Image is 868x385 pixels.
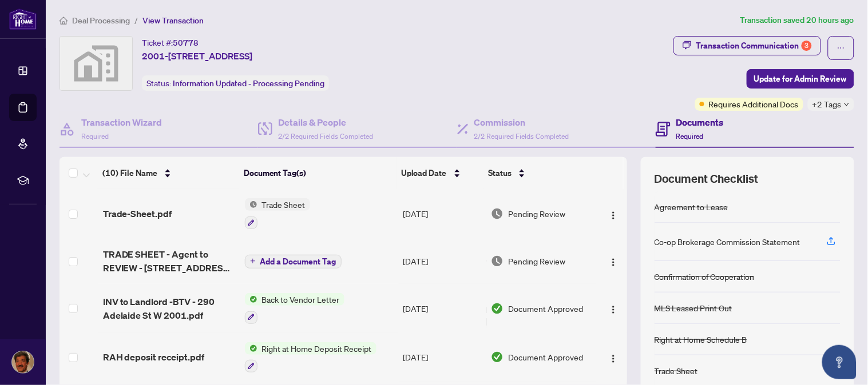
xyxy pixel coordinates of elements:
[604,204,623,223] button: Logo
[491,351,504,363] img: Document Status
[508,207,565,220] span: Pending Review
[508,351,583,363] span: Document Approved
[142,15,204,26] span: View Transaction
[491,255,504,267] img: Document Status
[142,49,252,63] span: 2001-[STREET_ADDRESS]
[488,167,512,179] span: Status
[245,293,344,324] button: Status IconBack to Vendor Letter
[142,36,199,49] div: Ticket #:
[250,258,256,264] span: plus
[245,293,257,306] img: Status Icon
[239,157,397,189] th: Document Tag(s)
[103,350,205,364] span: RAH deposit receipt.pdf
[245,198,257,211] img: Status Icon
[609,305,618,314] img: Logo
[98,157,239,189] th: (10) File Name
[754,70,847,88] span: Update for Admin Review
[81,132,109,141] span: Required
[278,115,373,129] h4: Details & People
[257,342,376,355] span: Right at Home Deposit Receipt
[474,115,569,129] h4: Commission
[822,345,857,379] button: Open asap
[401,167,447,179] span: Upload Date
[399,333,486,382] td: [DATE]
[609,354,618,363] img: Logo
[60,17,68,25] span: home
[81,115,162,129] h4: Transaction Wizard
[245,198,310,229] button: Status IconTrade Sheet
[747,69,854,89] button: Update for Admin Review
[399,238,486,284] td: [DATE]
[102,167,157,179] span: (10) File Name
[72,15,130,26] span: Deal Processing
[260,258,336,266] span: Add a Document Tag
[812,98,842,111] span: +2 Tags
[103,247,236,275] span: TRADE SHEET - Agent to REVIEW - [STREET_ADDRESS] 2001.pdf
[278,132,373,141] span: 2/2 Required Fields Completed
[60,37,132,90] img: svg%3e
[257,293,344,306] span: Back to Vendor Letter
[245,342,376,373] button: Status IconRight at Home Deposit Receipt
[397,157,483,189] th: Upload Date
[802,41,812,51] div: 3
[399,284,486,333] td: [DATE]
[103,295,236,322] span: INV to Landlord -BTV - 290 Adelaide St W 2001.pdf
[655,333,747,346] div: Right at Home Schedule B
[609,258,618,267] img: Logo
[173,38,199,48] span: 50778
[696,37,812,55] div: Transaction Communication
[655,171,759,187] span: Document Checklist
[837,44,845,52] span: ellipsis
[245,342,257,355] img: Status Icon
[676,115,724,129] h4: Documents
[655,270,755,283] div: Confirmation of Cooperation
[844,102,850,107] span: down
[134,14,138,27] li: /
[483,157,593,189] th: Status
[655,302,732,314] div: MLS Leased Print Out
[508,302,583,315] span: Document Approved
[604,299,623,318] button: Logo
[9,9,37,30] img: logo
[673,36,821,55] button: Transaction Communication3
[609,211,618,220] img: Logo
[676,132,704,141] span: Required
[173,78,324,89] span: Information Updated - Processing Pending
[142,75,329,91] div: Status:
[655,235,800,248] div: Co-op Brokerage Commission Statement
[399,189,486,238] td: [DATE]
[257,198,310,211] span: Trade Sheet
[491,207,504,220] img: Document Status
[245,254,342,268] button: Add a Document Tag
[12,351,34,373] img: Profile Icon
[655,200,728,213] div: Agreement to Lease
[604,252,623,270] button: Logo
[709,98,799,110] span: Requires Additional Docs
[508,255,565,267] span: Pending Review
[655,364,698,377] div: Trade Sheet
[103,207,172,220] span: Trade-Sheet.pdf
[604,348,623,366] button: Logo
[740,14,854,27] article: Transaction saved 20 hours ago
[245,255,342,268] button: Add a Document Tag
[491,302,504,315] img: Document Status
[474,132,569,141] span: 2/2 Required Fields Completed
